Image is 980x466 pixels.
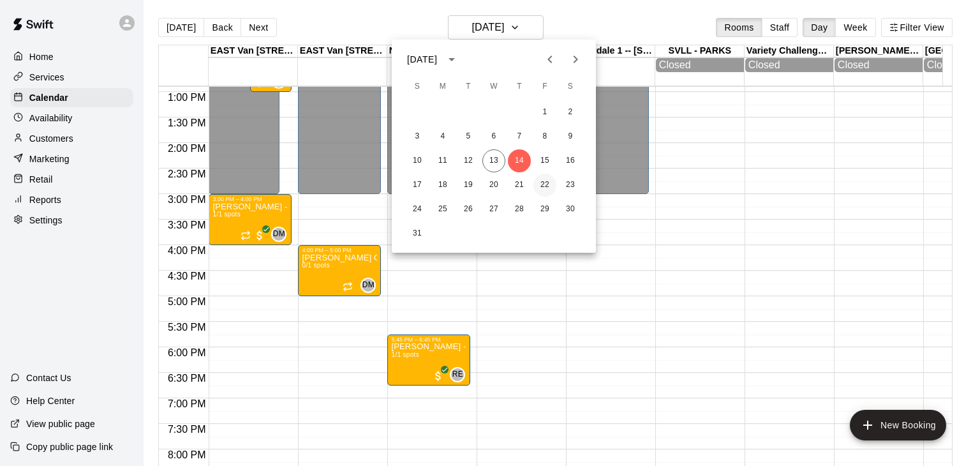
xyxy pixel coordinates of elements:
button: 28 [508,198,531,221]
button: 15 [533,149,556,172]
button: 20 [482,174,505,197]
button: 31 [406,222,429,245]
button: 18 [431,174,454,197]
div: [DATE] [407,53,437,66]
button: 23 [559,174,582,197]
button: 24 [406,198,429,221]
button: 21 [508,174,531,197]
span: Thursday [508,74,531,100]
button: 29 [533,198,556,221]
button: 6 [482,125,505,148]
button: 14 [508,149,531,172]
button: 1 [533,101,556,124]
button: 22 [533,174,556,197]
button: 17 [406,174,429,197]
button: 27 [482,198,505,221]
button: 11 [431,149,454,172]
button: 16 [559,149,582,172]
button: Previous month [537,47,563,72]
span: Sunday [406,74,429,100]
button: 12 [457,149,480,172]
span: Monday [431,74,454,100]
button: 8 [533,125,556,148]
span: Friday [533,74,556,100]
button: 26 [457,198,480,221]
button: 25 [431,198,454,221]
button: 30 [559,198,582,221]
button: 9 [559,125,582,148]
button: 3 [406,125,429,148]
button: 2 [559,101,582,124]
button: 5 [457,125,480,148]
span: Saturday [559,74,582,100]
button: 7 [508,125,531,148]
button: 10 [406,149,429,172]
span: Tuesday [457,74,480,100]
button: Next month [563,47,588,72]
button: 13 [482,149,505,172]
button: 4 [431,125,454,148]
span: Wednesday [482,74,505,100]
button: 19 [457,174,480,197]
button: calendar view is open, switch to year view [441,49,463,70]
